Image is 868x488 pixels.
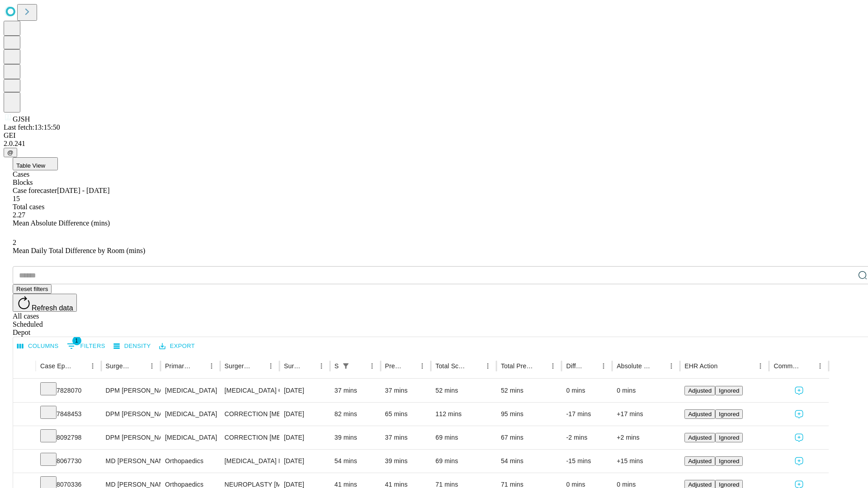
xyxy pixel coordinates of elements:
[18,430,31,446] button: Expand
[684,409,715,419] button: Adjusted
[225,426,275,449] div: CORRECTION [MEDICAL_DATA]
[366,360,378,372] button: Menu
[814,360,826,372] button: Menu
[501,450,557,473] div: 54 mins
[16,162,45,169] span: Table View
[4,140,864,148] div: 2.0.241
[435,403,492,426] div: 112 mins
[18,383,31,399] button: Expand
[566,403,608,426] div: -17 mins
[13,284,52,294] button: Reset filters
[165,403,215,426] div: [MEDICAL_DATA]
[688,458,712,465] span: Adjusted
[385,362,403,370] div: Predicted In Room Duration
[617,362,651,370] div: Absolute Difference
[225,450,275,473] div: [MEDICAL_DATA] RELEASE
[335,403,376,426] div: 82 mins
[284,362,302,370] div: Surgery Date
[469,360,481,372] button: Sort
[617,379,675,402] div: 0 mins
[18,407,31,422] button: Expand
[13,115,30,123] span: GJSH
[719,434,739,441] span: Ignored
[335,426,376,449] div: 39 mins
[65,339,108,353] button: Show filters
[688,434,712,441] span: Adjusted
[340,360,352,372] div: 1 active filter
[335,362,339,370] div: Scheduled In Room Duration
[754,360,767,372] button: Menu
[566,362,584,370] div: Difference
[715,456,743,466] button: Ignored
[40,403,97,426] div: 7848453
[86,360,99,372] button: Menu
[40,426,97,449] div: 8092798
[165,450,215,473] div: Orthopaedics
[340,360,352,372] button: Show filters
[225,362,251,370] div: Surgery Name
[40,450,97,473] div: 8067730
[416,360,429,372] button: Menu
[264,360,277,372] button: Menu
[684,456,715,466] button: Adjusted
[774,362,800,370] div: Comments
[4,123,60,131] span: Last fetch: 13:15:50
[13,247,145,254] span: Mean Daily Total Difference by Room (mins)
[534,360,547,372] button: Sort
[7,149,14,156] span: @
[133,360,146,372] button: Sort
[335,379,376,402] div: 37 mins
[40,362,73,370] div: Case Epic Id
[385,379,427,402] div: 37 mins
[715,433,743,442] button: Ignored
[385,426,427,449] div: 37 mins
[718,360,731,372] button: Sort
[106,426,156,449] div: DPM [PERSON_NAME] [PERSON_NAME]
[403,360,416,372] button: Sort
[652,360,665,372] button: Sort
[72,336,81,345] span: 1
[16,286,48,292] span: Reset filters
[15,339,61,353] button: Select columns
[385,403,427,426] div: 65 mins
[165,362,191,370] div: Primary Service
[719,411,739,418] span: Ignored
[719,458,739,465] span: Ignored
[225,403,275,426] div: CORRECTION [MEDICAL_DATA], RESECTION [MEDICAL_DATA] BASE
[435,426,492,449] div: 69 mins
[284,379,325,402] div: [DATE]
[547,360,559,372] button: Menu
[57,187,109,194] span: [DATE] - [DATE]
[13,211,25,219] span: 2.27
[501,379,557,402] div: 52 mins
[617,403,675,426] div: +17 mins
[193,360,205,372] button: Sort
[315,360,328,372] button: Menu
[74,360,86,372] button: Sort
[18,454,31,469] button: Expand
[353,360,366,372] button: Sort
[165,379,215,402] div: [MEDICAL_DATA]
[106,379,156,402] div: DPM [PERSON_NAME] [PERSON_NAME]
[719,387,739,394] span: Ignored
[13,294,77,312] button: Refresh data
[225,379,275,402] div: [MEDICAL_DATA] COMPLETE EXCISION 5TH [MEDICAL_DATA] HEAD
[157,339,197,353] button: Export
[688,387,712,394] span: Adjusted
[435,362,468,370] div: Total Scheduled Duration
[4,148,17,157] button: @
[566,379,608,402] div: 0 mins
[481,360,494,372] button: Menu
[32,304,73,312] span: Refresh data
[566,450,608,473] div: -15 mins
[715,409,743,419] button: Ignored
[106,450,156,473] div: MD [PERSON_NAME] [PERSON_NAME]
[302,360,315,372] button: Sort
[435,379,492,402] div: 52 mins
[13,219,110,227] span: Mean Absolute Difference (mins)
[684,386,715,395] button: Adjusted
[13,157,58,170] button: Table View
[715,386,743,395] button: Ignored
[13,203,44,211] span: Total cases
[801,360,814,372] button: Sort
